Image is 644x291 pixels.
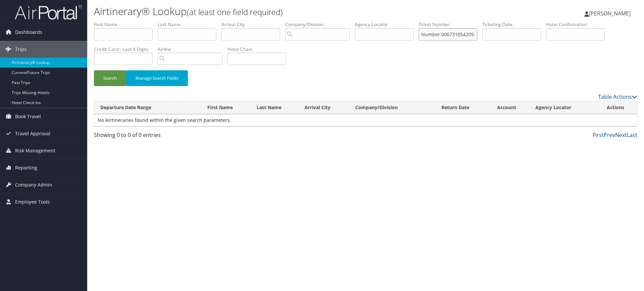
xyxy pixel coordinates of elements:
[482,21,546,28] label: Ticketing Date
[15,194,50,210] span: Employee Tools
[221,21,285,28] label: Arrival City
[15,159,37,176] span: Reporting
[94,4,456,18] h1: Airtinerary® Lookup
[627,131,637,139] a: Last
[15,108,41,125] span: Book Travel
[355,21,419,28] label: Agency Locator
[435,101,491,114] th: Return Date: activate to sort column ascending
[158,21,221,28] label: Last Name
[15,176,52,193] span: Company Admin
[158,46,227,53] label: Airline
[15,41,26,58] span: Trips
[589,10,631,17] span: [PERSON_NAME]
[15,4,82,20] img: airportal-logo.png
[94,46,158,53] label: Credit Card - Last 4 Digits
[94,101,201,114] th: Departure Date Range: activate to sort column ascending
[349,101,435,114] th: Company/Division
[187,6,283,17] small: (at least one field required)
[529,101,601,114] th: Agency Locator: activate to sort column ascending
[491,101,529,114] th: Account: activate to sort column ascending
[15,125,50,142] span: Travel Approval
[598,93,637,100] a: Table Actions
[546,21,610,28] label: Hotel Confirmation
[94,21,158,28] label: First Name
[126,70,188,86] button: Manage Search Fields
[593,131,604,139] a: First
[604,131,615,139] a: Prev
[251,101,299,114] th: Last Name: activate to sort column ascending
[201,101,251,114] th: First Name: activate to sort column ascending
[419,21,482,28] label: Ticket Number
[15,142,55,159] span: Risk Management
[94,114,637,126] td: No Airtineraries found within the given search parameters.
[285,21,355,28] label: Company/Division
[615,131,627,139] a: Next
[584,3,637,23] a: [PERSON_NAME]
[94,131,222,142] div: Showing 0 to 0 of 0 entries
[15,24,42,41] span: Dashboards
[299,101,349,114] th: Arrival City: activate to sort column ascending
[94,70,126,86] button: Search
[227,46,291,53] label: Hotel Chain
[601,101,637,114] th: Actions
